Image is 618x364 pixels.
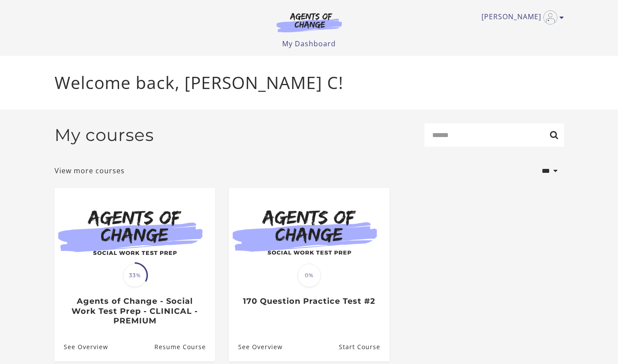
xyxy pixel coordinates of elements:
span: 0% [297,264,321,287]
a: 170 Question Practice Test #2: Resume Course [338,333,389,361]
h3: 170 Question Practice Test #2 [238,296,380,306]
a: Agents of Change - Social Work Test Prep - CLINICAL - PREMIUM: See Overview [55,333,108,361]
h2: My courses [55,125,154,145]
img: Agents of Change Logo [267,12,351,32]
a: My Dashboard [282,39,336,48]
a: Toggle menu [481,10,560,24]
span: 33% [123,264,147,287]
h3: Agents of Change - Social Work Test Prep - CLINICAL - PREMIUM [64,296,205,326]
a: View more courses [55,165,125,176]
a: Agents of Change - Social Work Test Prep - CLINICAL - PREMIUM: Resume Course [154,333,215,361]
p: Welcome back, [PERSON_NAME] C! [55,70,564,96]
a: 170 Question Practice Test #2: See Overview [229,333,283,361]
